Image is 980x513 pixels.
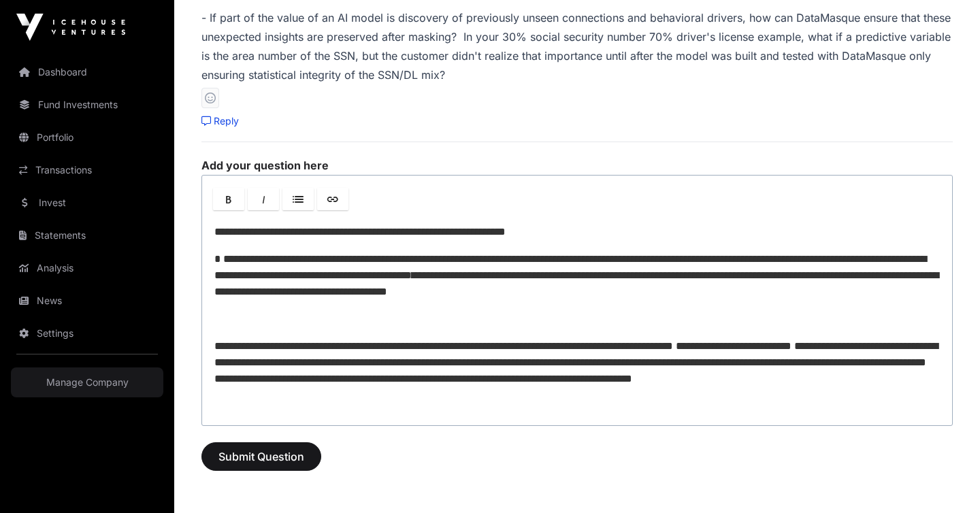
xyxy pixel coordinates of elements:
[11,188,163,218] a: Invest
[201,8,953,84] p: - If part of the value of an AI model is discovery of previously unseen connections and behaviora...
[912,448,980,513] iframe: Chat Widget
[11,90,163,120] a: Fund Investments
[11,318,163,348] a: Settings
[282,188,314,210] a: Lists
[248,188,279,210] a: Italic
[11,122,163,152] a: Portfolio
[16,14,125,41] img: Icehouse Ventures Logo
[11,367,163,397] a: Manage Company
[201,114,239,128] a: Reply
[11,253,163,283] a: Analysis
[218,448,304,465] span: Submit Question
[201,159,953,172] label: Add your question here
[11,286,163,316] a: News
[11,220,163,250] a: Statements
[213,188,244,210] a: Bold
[317,188,348,210] a: Link
[11,57,163,87] a: Dashboard
[201,442,321,471] button: Submit Question
[11,155,163,185] a: Transactions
